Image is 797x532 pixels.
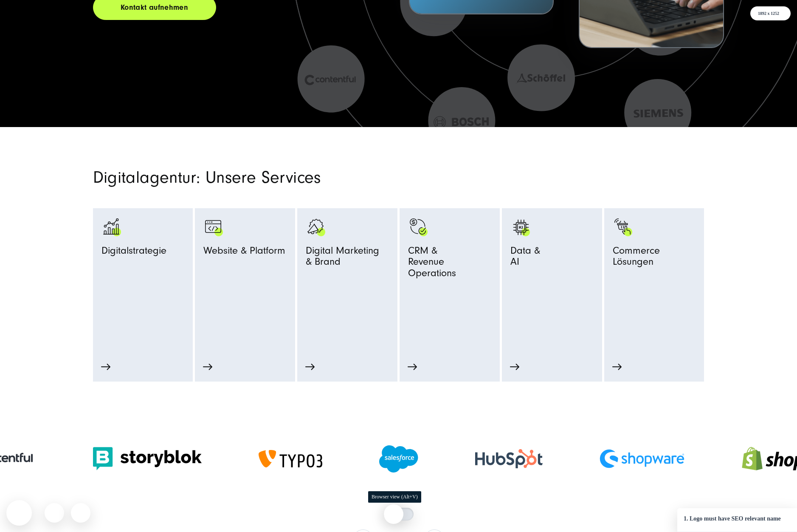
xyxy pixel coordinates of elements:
[93,170,496,186] h2: Digitalagentur: Unsere Services
[408,245,491,283] span: CRM & Revenue Operations
[101,245,166,260] span: Digitalstrategie
[510,245,540,272] span: Data & AI
[259,450,322,468] img: TYPO3 Gold Memeber Agentur - Digitalagentur für TYPO3 CMS Entwicklung SUNZINET
[600,449,684,468] img: Shopware Partner Agentur - Digitalagentur SUNZINET
[475,449,543,468] img: HubSpot Gold Partner Agentur - Digitalagentur SUNZINET
[684,515,781,523] h4: 1. Logo must have SEO relevant name
[203,245,285,260] span: Website & Platform
[203,217,287,342] a: Browser Symbol als Zeichen für Web Development - Digitalagentur SUNZINET programming-browser-prog...
[758,11,779,16] div: 1892 x 1252
[101,217,185,342] a: analytics-graph-bar-business analytics-graph-bar-business_white Digitalstrategie
[613,245,696,272] span: Commerce Lösungen
[379,445,418,473] img: Salesforce Partner Agentur - Digitalagentur SUNZINET
[758,11,784,16] button: 1892 x 1252
[306,245,379,272] span: Digital Marketing & Brand
[408,217,491,342] a: Symbol mit einem Haken und einem Dollarzeichen. monetization-approve-business-products_white CRM ...
[613,217,696,342] a: Bild eines Fingers, der auf einen schwarzen Einkaufswagen mit grünen Akzenten klickt: Digitalagen...
[306,217,389,324] a: advertising-megaphone-business-products_black advertising-megaphone-business-products_white Digit...
[510,217,594,324] a: KI KI Data &AI
[368,491,421,503] div: Browser view (Alt+V)
[93,447,202,470] img: Storyblok logo Storyblok Headless CMS Agentur SUNZINET (1)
